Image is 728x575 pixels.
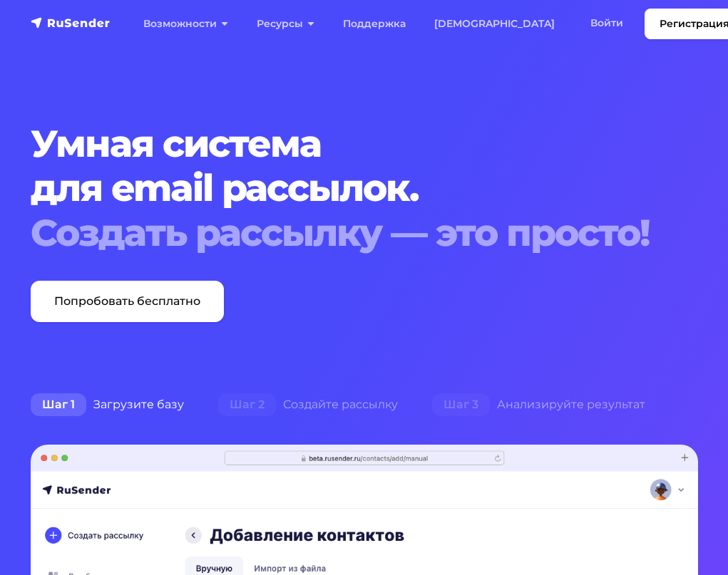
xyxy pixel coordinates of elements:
[31,281,224,322] a: Попробовать бесплатно
[31,122,698,255] h1: Умная система для email рассылок.
[576,9,637,38] a: Войти
[14,390,201,419] div: Загрузите базу
[432,393,490,416] span: Шаг 3
[201,390,415,419] div: Создайте рассылку
[31,393,86,416] span: Шаг 1
[129,9,242,38] a: Возможности
[31,211,698,255] div: Создать рассылку — это просто!
[31,16,111,30] img: RuSender
[218,393,276,416] span: Шаг 2
[329,9,420,38] a: Поддержка
[415,390,662,419] div: Анализируйте результат
[242,9,329,38] a: Ресурсы
[420,9,569,38] a: [DEMOGRAPHIC_DATA]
